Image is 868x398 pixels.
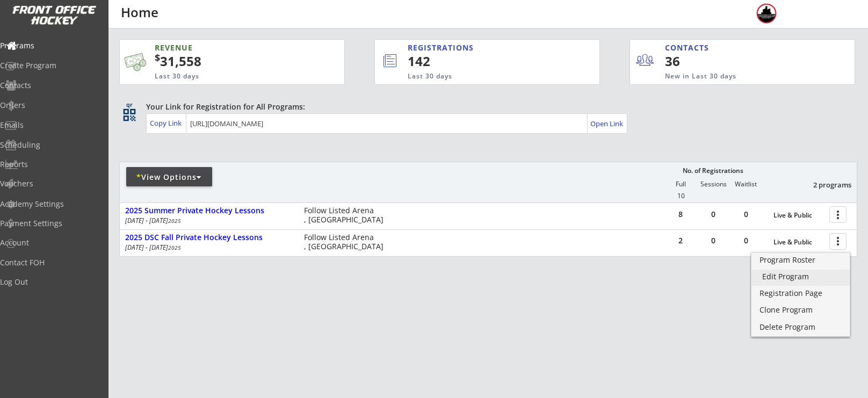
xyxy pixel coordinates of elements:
div: Live & Public [773,238,824,246]
div: 2025 Summer Private Hockey Lessons [125,206,293,215]
a: Edit Program [751,270,850,286]
div: 31,558 [155,52,310,70]
div: 0 [730,211,762,218]
div: Full [664,180,697,188]
div: 10 [665,192,697,200]
div: Clone Program [759,306,842,314]
div: 0 [697,237,729,244]
div: View Options [126,172,212,183]
button: qr_code [121,107,138,123]
div: 142 [408,52,563,70]
div: REGISTRATIONS [408,42,550,53]
div: CONTACTS [665,42,714,53]
button: more_vert [829,206,847,223]
div: Follow Listed Arena , [GEOGRAPHIC_DATA] [304,233,388,251]
div: Edit Program [762,273,839,280]
div: Open Link [590,119,624,128]
div: Follow Listed Arena , [GEOGRAPHIC_DATA] [304,206,388,225]
div: Registration Page [759,290,842,297]
div: 2 programs [795,180,851,190]
div: Last 30 days [408,72,555,81]
div: 0 [697,211,729,218]
button: more_vert [829,233,847,250]
div: Sessions [697,180,729,188]
div: Program Roster [759,256,842,264]
div: REVENUE [155,42,292,53]
em: 2025 [168,217,181,225]
sup: $ [155,51,160,64]
div: Copy Link [150,118,184,128]
div: [DATE] - [DATE] [125,218,290,224]
div: 8 [664,211,697,218]
div: qr [122,102,135,108]
div: 2025 DSC Fall Private Hockey Lessons [125,233,293,242]
div: No. of Registrations [679,167,746,175]
div: 36 [665,52,731,70]
div: 2 [664,237,697,244]
div: [DATE] - [DATE] [125,244,290,251]
a: Program Roster [751,253,850,269]
a: Registration Page [751,286,850,302]
div: Delete Program [759,323,842,331]
div: New in Last 30 days [665,72,805,81]
a: Open Link [590,116,624,131]
div: Live & Public [773,212,824,219]
div: 0 [730,237,762,244]
div: Last 30 days [155,72,292,81]
em: 2025 [168,244,181,251]
div: Waitlist [729,180,762,188]
div: Your Link for Registration for All Programs: [146,102,824,112]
